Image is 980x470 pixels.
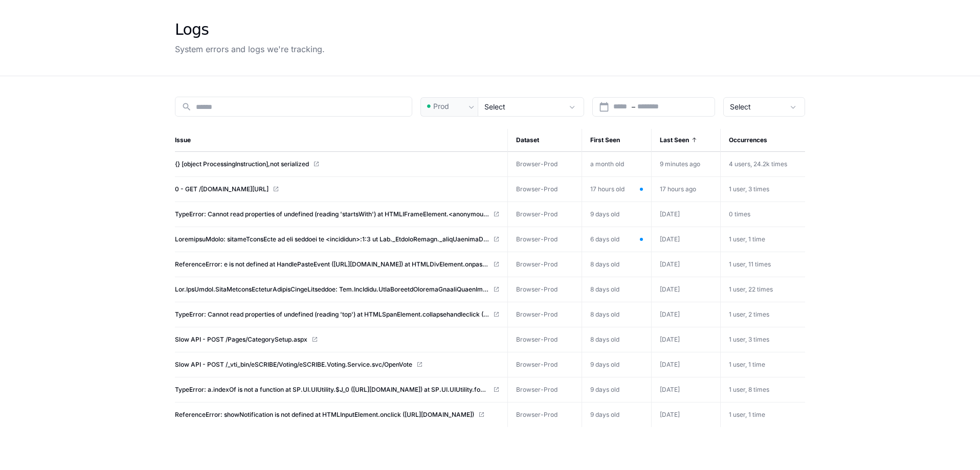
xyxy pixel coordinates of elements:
[729,335,769,343] span: 1 user, 3 times
[582,227,651,252] td: 6 days old
[175,20,325,39] div: Logs
[175,260,489,268] span: ReferenceError: e is not defined at HandlePasteEvent ([URL][DOMAIN_NAME]) at HTMLDivElement.onpas...
[175,335,499,344] a: Slow API - POST /Pages/CategorySetup.aspx
[175,160,499,168] a: {} [object ProcessingInstruction],not serialized
[729,386,769,393] span: 1 user, 8 times
[651,302,720,327] td: [DATE]
[729,160,787,168] span: 4 users, 24.2k times
[651,202,720,227] td: [DATE]
[590,136,620,144] span: First Seen
[599,102,609,112] button: Open calendar
[175,386,489,394] span: TypeError: a.indexOf is not a function at SP.UI.UIUtility.$J_0 ([URL][DOMAIN_NAME]) at SP.UI.UIUt...
[175,411,474,419] span: ReferenceError: showNotification is not defined at HTMLInputElement.onclick ([URL][DOMAIN_NAME])
[729,411,765,418] span: 1 user, 1 time
[508,227,582,252] td: Browser-Prod
[508,129,582,152] th: Dataset
[175,361,499,369] a: Slow API - POST /_vti_bin/eSCRIBE/Voting/eSCRIBE.Voting.Service.svc/OpenVote
[582,327,651,352] td: 8 days old
[508,327,582,352] td: Browser-Prod
[729,260,771,268] span: 1 user, 11 times
[651,252,720,277] td: [DATE]
[508,352,582,377] td: Browser-Prod
[651,227,720,252] td: [DATE]
[175,310,489,319] span: TypeError: Cannot read properties of undefined (reading 'top') at HTMLSpanElement.collapsehandlec...
[175,129,508,152] th: Issue
[651,352,720,377] td: [DATE]
[730,102,751,111] span: Select
[508,152,582,177] td: Browser-Prod
[175,235,499,243] a: LoremipsuMdolo: sitameTconsEcte ad eli seddoei te <incididun>:1:3 ut Lab._EtdoloRemagn._aliqUaeni...
[599,102,609,112] mat-icon: calendar_today
[508,377,582,402] td: Browser-Prod
[175,185,499,193] a: 0 - GET /[DOMAIN_NAME][URL]
[582,152,651,176] td: a month old
[175,235,489,243] span: LoremipsuMdolo: sitameTconsEcte ad eli seddoei te <incididun>:1:3 ut Lab._EtdoloRemagn._aliqUaeni...
[582,277,651,302] td: 8 days old
[632,102,635,112] span: –
[720,129,805,152] th: Occurrences
[651,277,720,302] td: [DATE]
[175,335,307,344] span: Slow API - POST /Pages/CategorySetup.aspx
[582,402,651,427] td: 9 days old
[175,285,489,294] span: Lor.IpsUmdol.SitaMetconsEcteturAdipisCingeLitseddoe: Tem.IncIdidu.UtlaBoreetdOloremaGnaaliQuaenIm...
[651,177,720,202] td: 17 hours ago
[582,177,651,202] td: 17 hours old
[660,136,689,144] span: Last Seen
[508,202,582,227] td: Browser-Prod
[508,177,582,202] td: Browser-Prod
[175,43,325,55] div: System errors and logs we're tracking.
[651,402,720,428] td: [DATE]
[182,102,192,112] mat-icon: search
[484,102,505,111] span: Select
[582,352,651,377] td: 9 days old
[508,302,582,327] td: Browser-Prod
[582,202,651,227] td: 9 days old
[651,327,720,352] td: [DATE]
[175,310,499,319] a: TypeError: Cannot read properties of undefined (reading 'top') at HTMLSpanElement.collapsehandlec...
[175,210,489,218] span: TypeError: Cannot read properties of undefined (reading 'startsWith') at HTMLIFrameElement.<anony...
[651,152,720,177] td: 9 minutes ago
[582,302,651,327] td: 8 days old
[175,411,499,419] a: ReferenceError: showNotification is not defined at HTMLInputElement.onclick ([URL][DOMAIN_NAME])
[175,160,309,168] span: {} [object ProcessingInstruction],not serialized
[175,386,499,394] a: TypeError: a.indexOf is not a function at SP.UI.UIUtility.$J_0 ([URL][DOMAIN_NAME]) at SP.UI.UIUt...
[729,210,750,218] span: 0 times
[508,252,582,277] td: Browser-Prod
[729,185,769,193] span: 1 user, 3 times
[175,361,412,369] span: Slow API - POST /_vti_bin/eSCRIBE/Voting/eSCRIBE.Voting.Service.svc/OpenVote
[175,210,499,218] a: TypeError: Cannot read properties of undefined (reading 'startsWith') at HTMLIFrameElement.<anony...
[582,377,651,402] td: 9 days old
[508,402,582,428] td: Browser-Prod
[433,101,449,111] span: Prod
[508,277,582,302] td: Browser-Prod
[175,285,499,294] a: Lor.IpsUmdol.SitaMetconsEcteturAdipisCingeLitseddoe: Tem.IncIdidu.UtlaBoreetdOloremaGnaaliQuaenIm...
[729,285,773,293] span: 1 user, 22 times
[582,252,651,277] td: 8 days old
[175,185,269,193] span: 0 - GET /[DOMAIN_NAME][URL]
[729,235,765,243] span: 1 user, 1 time
[729,310,769,318] span: 1 user, 2 times
[175,260,499,268] a: ReferenceError: e is not defined at HandlePasteEvent ([URL][DOMAIN_NAME]) at HTMLDivElement.onpas...
[651,377,720,402] td: [DATE]
[729,361,765,368] span: 1 user, 1 time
